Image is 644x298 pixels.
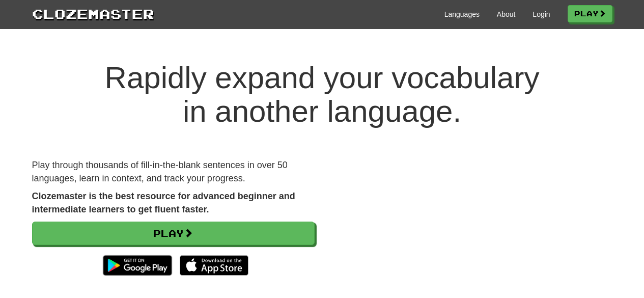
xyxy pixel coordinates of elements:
p: Play through thousands of fill-in-the-blank sentences in over 50 languages, learn in context, and... [32,159,315,185]
img: Download_on_the_App_Store_Badge_US-UK_135x40-25178aeef6eb6b83b96f5f2d004eda3bffbb37122de64afbaef7... [180,255,248,276]
a: Languages [444,9,480,19]
strong: Clozemaster is the best resource for advanced beginner and intermediate learners to get fluent fa... [32,191,295,214]
a: Play [568,5,612,22]
a: Play [32,222,315,245]
img: Get it on Google Play [98,250,177,281]
a: Clozemaster [32,4,154,23]
a: About [497,9,516,19]
a: Login [533,9,550,19]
